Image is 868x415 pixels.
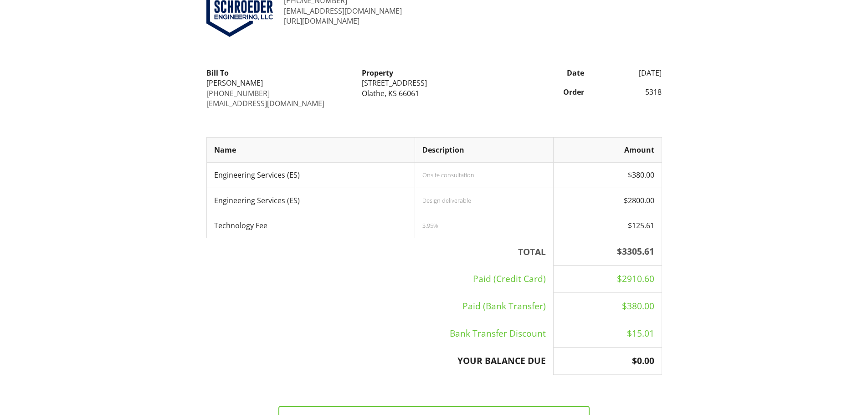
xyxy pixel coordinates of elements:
td: Technology Fee [206,213,415,238]
div: 3.95% [422,222,546,229]
a: [PHONE_NUMBER] [206,88,270,98]
a: [EMAIL_ADDRESS][DOMAIN_NAME] [284,6,402,16]
span: Engineering Services (ES) [214,170,300,180]
td: $15.01 [553,320,662,348]
td: $2800.00 [553,188,662,213]
div: Olathe, KS 66061 [362,88,506,98]
div: Onsite consultation [422,171,546,179]
strong: Bill To [206,68,229,78]
a: [EMAIL_ADDRESS][DOMAIN_NAME] [206,98,324,108]
td: $380.00 [553,293,662,320]
div: Date [512,68,590,78]
td: Paid (Credit Card) [206,266,553,293]
th: $3305.61 [553,238,662,266]
td: $2910.60 [553,266,662,293]
th: $0.00 [553,347,662,374]
div: 5318 [590,87,668,97]
td: $125.61 [553,213,662,238]
strong: Property [362,68,393,78]
th: Description [415,137,553,162]
th: YOUR BALANCE DUE [206,347,553,374]
span: Engineering Services (ES) [214,195,300,205]
div: [STREET_ADDRESS] [362,78,506,88]
div: [PERSON_NAME] [206,78,351,88]
td: Bank Transfer Discount [206,320,553,348]
a: [URL][DOMAIN_NAME] [284,16,360,26]
div: Design deliverable [422,197,546,204]
th: Name [206,137,415,162]
div: Order [512,87,590,97]
div: [DATE] [590,68,668,78]
td: Paid (Bank Transfer) [206,293,553,320]
th: Amount [553,137,662,162]
td: $380.00 [553,163,662,188]
th: TOTAL [206,238,553,266]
